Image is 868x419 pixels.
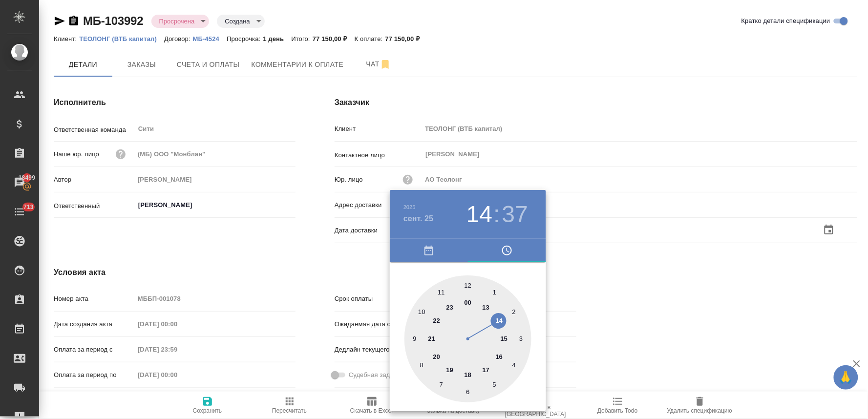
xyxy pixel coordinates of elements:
[403,204,416,210] button: 2025
[502,201,528,228] button: 37
[466,201,492,228] button: 14
[493,201,500,228] h3: :
[403,213,434,225] button: сент. 25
